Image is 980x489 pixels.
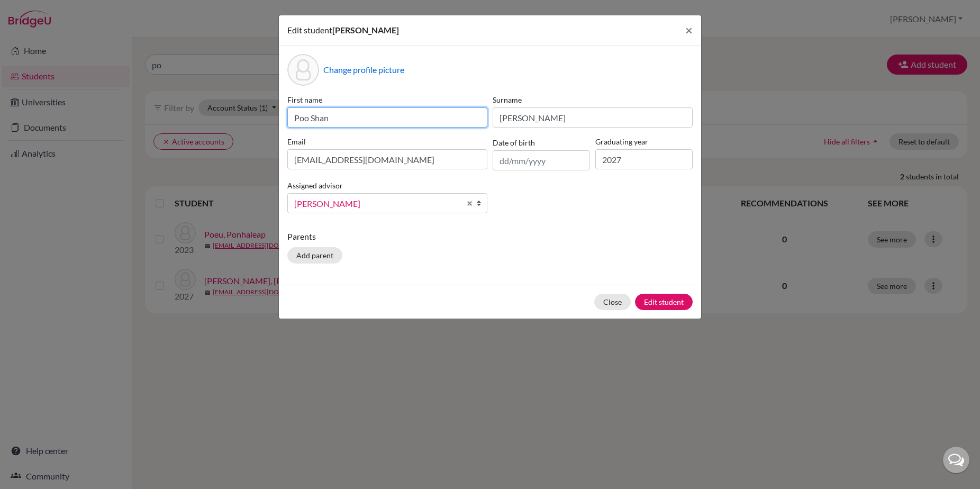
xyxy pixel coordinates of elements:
div: Profile picture [287,54,319,86]
input: dd/mm/yyyy [493,150,590,170]
button: Add parent [287,247,342,264]
label: Email [287,136,487,147]
label: Graduating year [595,136,693,147]
button: Edit student [635,294,693,310]
span: [PERSON_NAME] [332,25,399,35]
span: [PERSON_NAME] [294,197,460,211]
button: Close [677,15,701,45]
label: Surname [493,94,693,105]
span: × [685,22,693,38]
label: Date of birth [493,137,535,148]
label: First name [287,94,487,105]
label: Assigned advisor [287,180,343,191]
button: Close [594,294,631,310]
span: Edit student [287,25,332,35]
p: Parents [287,230,693,243]
span: Help [24,7,46,17]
